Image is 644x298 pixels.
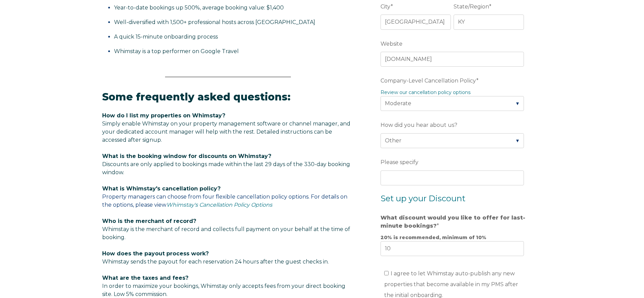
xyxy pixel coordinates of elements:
[381,75,476,86] span: Company-Level Cancellation Policy
[102,275,188,281] span: What are the taxes and fees?
[384,271,389,275] input: I agree to let Whimstay auto-publish any new properties that become available in my PMS after the...
[102,218,196,224] span: Who is the merchant of record?
[166,202,272,208] a: Whimstay's Cancellation Policy Options
[102,91,291,103] span: Some frequently asked questions:
[381,89,470,95] a: Review our cancellation policy options
[381,39,402,49] span: Website
[454,1,489,12] span: State/Region
[102,185,221,192] span: What is Whimstay's cancellation policy?
[102,258,329,265] span: Whimstay sends the payout for each reservation 24 hours after the guest checks in.
[102,275,345,297] span: In order to maximize your bookings, Whimstay only accepts fees from your direct booking site. Low...
[381,120,457,130] span: How did you hear about us?
[102,226,350,240] span: Whimstay is the merchant of record and collects full payment on your behalf at the time of booking.
[102,161,350,176] span: Discounts are only applied to bookings made within the last 29 days of the 330-day booking window.
[381,157,418,167] span: Please specify
[102,153,271,159] span: What is the booking window for discounts on Whimstay?
[381,193,465,203] span: Set up your Discount
[381,234,486,240] strong: 20% is recommended, minimum of 10%
[114,33,218,40] span: A quick 15-minute onboarding process
[114,19,315,25] span: Well-diversified with 1,500+ professional hosts across [GEOGRAPHIC_DATA]
[102,112,225,119] span: How do I list my properties on Whimstay?
[381,214,525,229] strong: What discount would you like to offer for last-minute bookings?
[102,250,209,257] span: How does the payout process work?
[102,120,350,143] span: Simply enable Whimstay on your property management software or channel manager, and your dedicate...
[381,1,391,12] span: City
[114,4,284,11] span: Year-to-date bookings up 500%, average booking value: $1,400
[102,185,354,209] p: Property managers can choose from four flexible cancellation policy options. For details on the o...
[114,48,239,54] span: Whimstay is a top performer on Google Travel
